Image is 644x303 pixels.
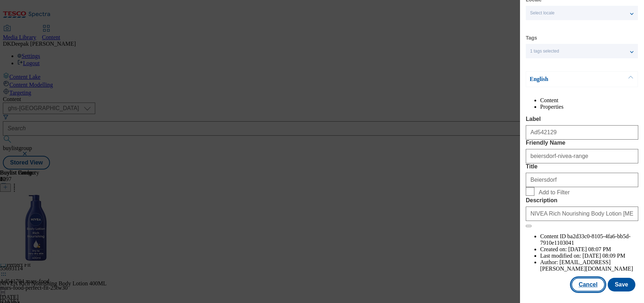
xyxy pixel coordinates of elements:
span: [EMAIL_ADDRESS][PERSON_NAME][DOMAIN_NAME] [540,259,633,272]
li: Content [540,97,638,104]
span: 1 tags selected [530,49,559,54]
label: Tags [526,36,537,40]
span: Select locale [530,10,555,16]
li: Author: [540,259,638,272]
span: ba2d33c0-8105-4fa6-bb5d-7910e1103041 [540,233,631,246]
li: Properties [540,104,638,110]
input: Enter Label [526,125,638,140]
button: Cancel [571,278,604,291]
label: Friendly Name [526,140,638,146]
button: Save [608,278,635,291]
p: English [530,76,605,83]
span: [DATE] 08:07 PM [568,246,611,252]
button: 1 tags selected [526,44,638,58]
span: Add to Filter [539,189,570,196]
label: Label [526,116,638,122]
label: Title [526,163,638,170]
input: Enter Description [526,207,638,221]
label: Description [526,197,638,204]
li: Last modified on: [540,253,638,259]
span: [DATE] 08:09 PM [583,253,625,259]
li: Created on: [540,246,638,253]
li: Content ID [540,233,638,246]
input: Enter Title [526,173,638,187]
input: Enter Friendly Name [526,149,638,163]
button: Select locale [526,6,638,20]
